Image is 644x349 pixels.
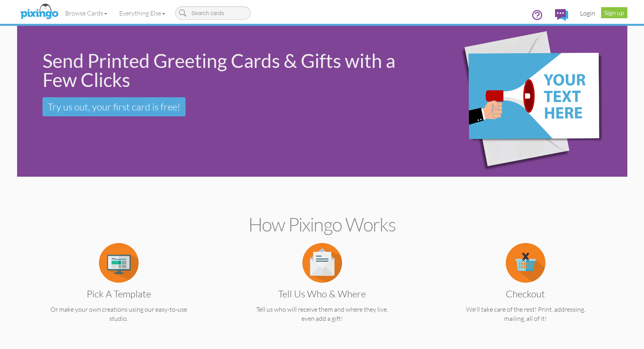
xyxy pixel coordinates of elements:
h3: Checkout [445,289,606,299]
img: item.alt [302,243,342,283]
a: Everything Else [113,3,171,23]
a: Sign up [601,7,627,18]
p: Or make your own creations using our easy-to-use studio. [33,305,205,323]
a: Checkout We'll take care of the rest! Print, addressing, mailing, all of it! [439,258,612,323]
img: comments.svg [555,9,568,21]
input: Search cards [175,6,251,20]
div: Send Printed Greeting Cards & Gifts with a Few Clicks [43,51,418,89]
img: eb544e90-0942-4412-bfe0-c610d3f4da7c.png [430,15,622,188]
a: Browse Cards [59,3,113,23]
a: Tell us Who & Where Tell us who will receive them and where they live, even add a gift! [236,258,408,323]
h2: How Pixingo works [31,214,613,235]
a: Pick a Template Or make your own creations using our easy-to-use studio. [33,258,205,323]
a: Try us out, your first card is free! [43,97,186,116]
img: item.alt [506,243,545,283]
p: Tell us who will receive them and where they live, even add a gift! [236,305,408,323]
p: We'll take care of the rest! Print, addressing, mailing, all of it! [439,305,612,323]
h3: Pick a Template [39,289,199,299]
img: pixingo logo [18,2,60,22]
a: Login [574,3,601,23]
span: Try us out, your first card is free! [48,101,180,113]
h3: Tell us Who & Where [242,289,402,299]
img: item.alt [99,243,139,283]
